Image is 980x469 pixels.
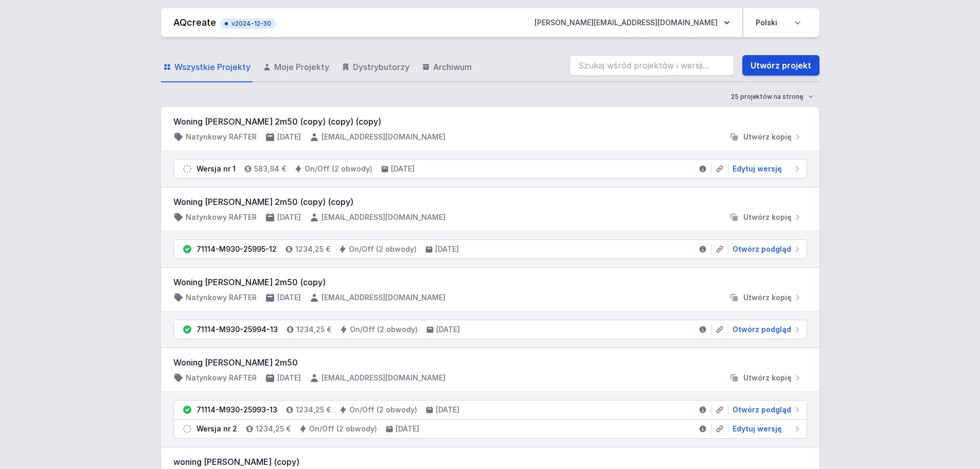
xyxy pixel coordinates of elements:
h4: [DATE] [391,164,415,174]
h4: 1234,25 € [295,244,330,254]
h4: Natynkowy RAFTER [186,212,257,222]
span: Edytuj wersję [733,164,782,174]
h3: Woning [PERSON_NAME] 2m50 [173,356,807,369]
span: Moje Projekty [274,61,329,73]
h4: [EMAIL_ADDRESS][DOMAIN_NAME] [322,212,446,222]
a: Edytuj wersję [728,424,803,434]
div: 71114-M930-25993-13 [197,405,277,415]
h3: Woning [PERSON_NAME] 2m50 (copy) (copy) [173,196,807,208]
button: Utwórz kopię [725,292,807,303]
h4: Natynkowy RAFTER [186,373,257,383]
span: Otwórz podgląd [733,324,791,335]
img: draft.svg [182,424,192,434]
h4: On/Off (2 obwody) [350,324,418,335]
button: Utwórz kopię [725,132,807,142]
h4: On/Off (2 obwody) [305,164,372,174]
input: Szukaj wśród projektów i wersji... [569,55,734,76]
button: [PERSON_NAME][EMAIL_ADDRESS][DOMAIN_NAME] [526,13,738,32]
h4: [DATE] [396,424,419,434]
button: v2024-12-30 [220,16,276,29]
h4: [DATE] [436,405,459,415]
span: Edytuj wersję [733,424,782,434]
h4: 1234,25 € [256,424,291,434]
span: Dystrybutorzy [353,61,409,73]
a: Edytuj wersję [728,164,803,174]
div: 71114-M930-25994-13 [197,324,278,335]
div: Wersja nr 1 [197,164,236,174]
span: Archiwum [433,61,472,73]
a: Moje Projekty [261,53,331,82]
a: Dystrybutorzy [340,53,412,82]
h4: On/Off (2 obwody) [309,424,377,434]
button: Utwórz kopię [725,373,807,383]
h4: 583,94 € [254,164,286,174]
div: Wersja nr 2 [197,424,237,434]
h3: Woning [PERSON_NAME] 2m50 (copy) (copy) (copy) [173,115,807,128]
span: Otwórz podgląd [733,405,791,415]
a: Wszystkie Projekty [161,53,253,82]
select: Wybierz język [750,13,807,32]
a: Otwórz podgląd [728,244,803,254]
h4: [DATE] [436,324,460,335]
span: Utwórz kopię [743,373,792,383]
span: Otwórz podgląd [733,244,791,254]
button: Utwórz kopię [725,212,807,222]
h4: [EMAIL_ADDRESS][DOMAIN_NAME] [322,132,446,142]
span: v2024-12-30 [225,20,271,28]
h4: [DATE] [277,292,301,303]
a: Archiwum [420,53,474,82]
a: Otwórz podgląd [728,405,803,415]
h4: 1234,25 € [296,324,331,335]
a: AQcreate [173,17,216,28]
h3: woning [PERSON_NAME] (copy) [173,456,807,468]
h4: [EMAIL_ADDRESS][DOMAIN_NAME] [322,292,446,303]
h4: Natynkowy RAFTER [186,292,257,303]
h4: On/Off (2 obwody) [349,405,417,415]
h3: Woning [PERSON_NAME] 2m50 (copy) [173,276,807,288]
h4: [DATE] [435,244,459,254]
h4: [DATE] [277,373,301,383]
a: Otwórz podgląd [728,324,803,335]
img: draft.svg [182,164,192,174]
h4: [EMAIL_ADDRESS][DOMAIN_NAME] [322,373,446,383]
a: Utwórz projekt [742,55,819,76]
h4: [DATE] [277,132,301,142]
span: Utwórz kopię [743,132,792,142]
span: Utwórz kopię [743,292,792,303]
div: 71114-M930-25995-12 [197,244,277,254]
span: Wszystkie Projekty [174,61,251,73]
h4: [DATE] [277,212,301,222]
span: Utwórz kopię [743,212,792,222]
h4: Natynkowy RAFTER [186,132,257,142]
h4: 1234,25 € [296,405,331,415]
h4: On/Off (2 obwody) [349,244,417,254]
